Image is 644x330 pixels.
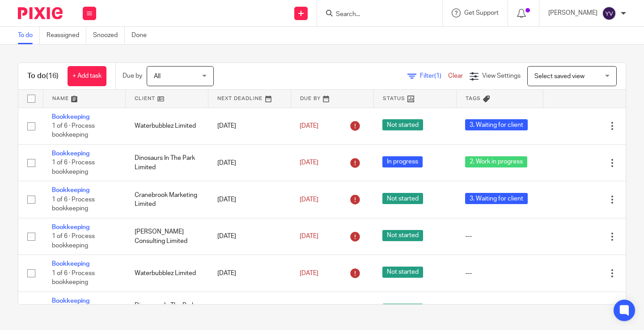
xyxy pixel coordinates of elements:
[123,71,142,80] p: Due by
[208,292,291,328] td: [DATE]
[52,196,95,212] span: 1 of 6 · Process bookkeeping
[27,71,59,81] h1: To do
[382,267,423,278] span: Not started
[208,255,291,292] td: [DATE]
[126,108,208,144] td: Waterbubblez Limited
[300,123,318,129] span: [DATE]
[126,181,208,218] td: Cranebrook Marketing Limited
[47,27,86,44] a: Reassigned
[335,11,415,19] input: Search
[52,224,89,230] a: Bookkeeping
[18,7,63,19] img: Pixie
[465,119,528,130] span: 3. Waiting for client
[52,160,95,175] span: 1 of 6 · Process bookkeeping
[300,196,318,203] span: [DATE]
[382,230,423,241] span: Not started
[382,156,423,167] span: In progress
[602,6,616,21] img: svg%3E
[548,8,597,17] p: [PERSON_NAME]
[534,73,585,79] span: Select saved view
[52,114,89,120] a: Bookkeeping
[465,232,534,241] div: ---
[93,27,125,44] a: Snoozed
[52,233,95,249] span: 1 of 6 · Process bookkeeping
[382,304,423,315] span: Not started
[465,269,534,278] div: ---
[52,187,89,193] a: Bookkeeping
[382,119,423,130] span: Not started
[466,96,481,101] span: Tags
[482,73,521,79] span: View Settings
[208,144,291,181] td: [DATE]
[300,160,318,166] span: [DATE]
[465,193,528,204] span: 3. Waiting for client
[126,255,208,292] td: Waterbubblez Limited
[52,270,95,286] span: 1 of 6 · Process bookkeeping
[52,123,95,138] span: 1 of 6 · Process bookkeeping
[126,292,208,328] td: Dinosaurs In The Park Limited
[126,144,208,181] td: Dinosaurs In The Park Limited
[300,270,318,276] span: [DATE]
[208,181,291,218] td: [DATE]
[434,73,441,79] span: (1)
[464,10,499,16] span: Get Support
[131,27,153,44] a: Done
[448,73,463,79] a: Clear
[300,233,318,239] span: [DATE]
[18,27,40,44] a: To do
[46,72,59,79] span: (16)
[52,261,89,267] a: Bookkeeping
[126,218,208,255] td: [PERSON_NAME] Consulting Limited
[420,73,448,79] span: Filter
[208,108,291,144] td: [DATE]
[208,218,291,255] td: [DATE]
[52,298,89,304] a: Bookkeeping
[382,193,423,204] span: Not started
[52,150,89,157] a: Bookkeeping
[465,156,527,167] span: 2. Work in progress
[68,66,106,86] a: + Add task
[154,73,161,79] span: All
